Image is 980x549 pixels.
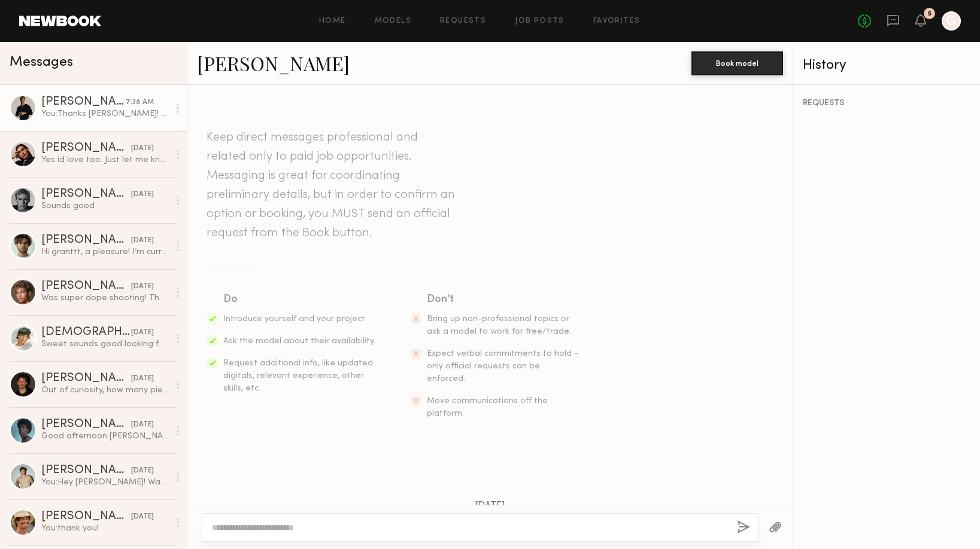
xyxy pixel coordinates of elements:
div: [PERSON_NAME] [41,465,131,477]
a: Job Posts [515,17,565,25]
div: [PERSON_NAME] [41,96,126,108]
div: Yes id love too. Just let me know when. Blessings [41,154,169,166]
span: Messages [10,56,73,69]
div: [PERSON_NAME] [41,234,131,246]
div: 5 [928,11,932,17]
a: Favorites [593,17,641,25]
div: [PERSON_NAME] [41,511,131,523]
div: [PERSON_NAME] [41,373,131,385]
a: Home [319,17,346,25]
div: You: Thanks [PERSON_NAME]! We will shoot 4-5:30pm at [STREET_ADDRESS]. LMK if that works and i'll... [41,108,169,120]
div: Hi granttt, a pleasure! I’m currently planning to go to [GEOGRAPHIC_DATA] to do some work next month [41,246,169,258]
a: Models [375,17,411,25]
div: [DATE] [131,189,154,200]
div: [PERSON_NAME] [41,419,131,431]
span: Move communications off the platform. [427,397,548,417]
a: Book model [691,57,783,68]
a: [PERSON_NAME] [197,50,350,76]
span: [DATE] [475,501,505,511]
span: Request additional info, like updated digitals, relevant experience, other skills, etc. [223,359,373,392]
div: You: thank you! [41,523,169,534]
div: [DATE] [131,511,154,523]
span: Ask the model about their availability. [223,337,375,345]
div: [DATE] [131,419,154,431]
a: G [942,11,961,30]
div: [DATE] [131,143,154,154]
div: 7:38 AM [126,97,154,108]
div: [DATE] [131,373,154,385]
div: [DATE] [131,281,154,292]
div: History [803,59,970,72]
div: Do [223,291,377,308]
header: Keep direct messages professional and related only to paid job opportunities. Messaging is great ... [207,128,458,243]
div: [DATE] [131,465,154,477]
div: Don’t [427,291,580,308]
div: [PERSON_NAME] [41,188,131,200]
div: Good afternoon [PERSON_NAME], thank you for reaching out. I am impressed by the vintage designs o... [41,431,169,442]
div: You: Hey [PERSON_NAME]! Wanted to send you some Summer pieces, pinged you on i g . LMK! [41,477,169,488]
div: Was super dope shooting! Thanks for having me! [41,292,169,304]
div: Sounds good [41,200,169,212]
span: Introduce yourself and your project. [223,315,367,323]
div: REQUESTS [803,99,970,108]
div: Sweet sounds good looking forward!! [41,338,169,350]
div: [DATE] [131,327,154,338]
div: Out of curiosity, how many pieces would you be gifting? [41,385,169,396]
div: [DATE] [131,235,154,246]
div: [PERSON_NAME] [41,280,131,292]
span: Expect verbal commitments to hold - only official requests can be enforced. [427,350,578,383]
span: Bring up non-professional topics or ask a model to work for free/trade. [427,315,571,335]
div: [PERSON_NAME] [41,142,131,154]
button: Book model [691,51,783,75]
div: [DEMOGRAPHIC_DATA][PERSON_NAME] [41,327,131,338]
a: Requests [440,17,486,25]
